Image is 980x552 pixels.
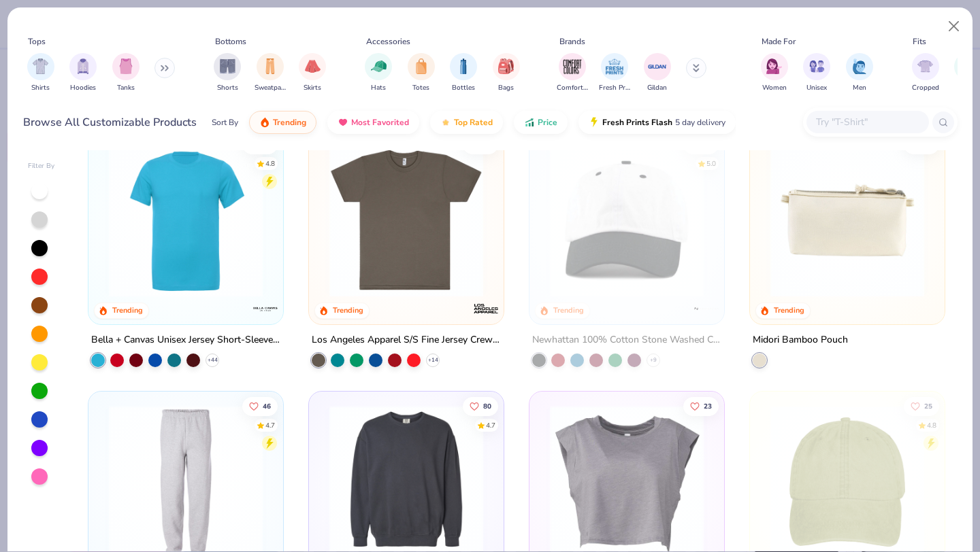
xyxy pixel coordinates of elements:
span: Fresh Prints [599,83,630,93]
div: filter for Comfort Colors [557,53,588,93]
button: Like [243,135,278,154]
div: Fits [913,35,926,48]
span: Price [538,117,557,128]
img: Los Angeles Apparel logo [472,294,500,322]
div: Midori Bamboo Pouch [753,331,848,348]
span: Men [853,83,866,93]
button: filter button [912,53,939,93]
div: filter for Unisex [803,53,830,93]
div: filter for Bottles [450,53,477,93]
button: filter button [27,53,54,93]
button: filter button [299,53,326,93]
button: filter button [761,53,788,93]
img: Newhattan logo [693,294,720,322]
div: filter for Shorts [214,53,241,93]
span: Women [762,83,787,93]
img: bedf2826-95eb-4db2-b42a-46123a4b6fd2 [490,143,657,297]
button: filter button [846,53,873,93]
div: filter for Sweatpants [255,53,286,93]
img: Tanks Image [118,58,133,74]
img: Hoodies Image [76,58,91,74]
span: 5 day delivery [675,115,725,131]
span: + 9 [650,356,657,364]
div: Browse All Customizable Products [23,114,197,131]
img: d77f1ec2-bb90-48d6-8f7f-dc067ae8652d [543,143,710,297]
button: Like [463,396,498,415]
span: Cropped [912,83,939,93]
div: filter for Fresh Prints [599,53,630,93]
span: Shirts [31,83,50,93]
div: Brands [559,35,585,48]
img: Bottles Image [456,58,471,74]
button: Price [514,111,568,134]
img: Bags Image [498,58,513,74]
span: Unisex [806,83,827,93]
div: 4.7 [486,420,495,430]
div: filter for Women [761,53,788,93]
div: Newhattan 100% Cotton Stone Washed Cap [532,331,721,348]
img: Shirts Image [33,58,48,74]
img: Shorts Image [220,58,235,74]
button: Like [683,396,719,415]
div: filter for Gildan [644,53,671,93]
img: Hats Image [371,58,387,74]
span: Skirts [304,83,321,93]
div: Accessories [366,35,410,48]
span: 46 [263,402,272,409]
img: trending.gif [259,117,270,128]
span: Top Rated [454,117,493,128]
span: Gildan [647,83,667,93]
button: filter button [493,53,520,93]
span: 80 [483,402,491,409]
div: filter for Cropped [912,53,939,93]
div: Bella + Canvas Unisex Jersey Short-Sleeve T-Shirt [91,331,280,348]
img: Comfort Colors Image [562,56,583,77]
img: Cropped Image [917,58,933,74]
img: 206d7bfe-1a45-41a3-92c8-161c908f0881 [764,143,931,297]
div: filter for Men [846,53,873,93]
div: filter for Hats [365,53,392,93]
button: filter button [408,53,435,93]
button: Fresh Prints Flash5 day delivery [578,111,736,134]
button: Like [904,135,939,154]
img: adc9af2d-e8b8-4292-b1ad-cbabbfa5031f [323,143,490,297]
button: filter button [255,53,286,93]
img: Fresh Prints Image [604,56,625,77]
div: Made For [762,35,796,48]
span: Hoodies [70,83,96,93]
button: filter button [69,53,97,93]
button: filter button [112,53,140,93]
button: filter button [557,53,588,93]
button: filter button [214,53,241,93]
img: flash.gif [589,117,600,128]
img: Bella + Canvas logo [252,294,279,322]
span: Comfort Colors [557,83,588,93]
span: Bags [498,83,514,93]
div: 4.7 [266,420,276,430]
img: Sweatpants Image [263,58,278,74]
span: 25 [924,402,932,409]
img: Gildan Image [647,56,668,77]
img: Men Image [852,58,867,74]
div: filter for Totes [408,53,435,93]
img: TopRated.gif [440,117,451,128]
button: Like [463,135,498,154]
input: Try "T-Shirt" [815,114,919,130]
span: + 14 [428,356,438,364]
span: Trending [273,117,306,128]
img: Totes Image [414,58,429,74]
div: Filter By [28,161,55,171]
button: Like [904,396,939,415]
button: filter button [803,53,830,93]
div: 5.0 [706,158,716,169]
div: filter for Skirts [299,53,326,93]
span: 23 [704,402,712,409]
div: filter for Tanks [112,53,140,93]
span: Sweatpants [255,83,286,93]
button: Most Favorited [327,111,419,134]
img: Skirts Image [305,58,321,74]
button: filter button [644,53,671,93]
button: Top Rated [430,111,503,134]
span: Tanks [117,83,135,93]
button: Trending [249,111,316,134]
